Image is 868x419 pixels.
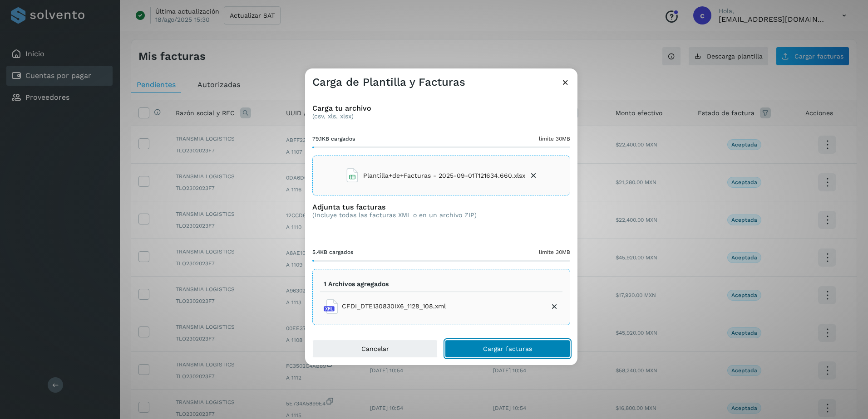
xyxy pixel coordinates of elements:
span: Cargar facturas [483,346,532,352]
button: Cancelar [312,340,438,358]
span: Cancelar [361,346,389,352]
h3: Adjunta tus facturas [312,203,477,211]
button: Cargar facturas [445,340,570,358]
span: 79.1KB cargados [312,135,355,143]
span: límite 30MB [539,248,570,256]
h3: Carga tu archivo [312,104,570,112]
h3: Carga de Plantilla y Facturas [312,76,465,89]
span: límite 30MB [539,135,570,143]
p: (csv, xls, xlsx) [312,112,570,120]
p: 1 Archivos agregados [324,280,389,288]
span: 5.4KB cargados [312,248,353,256]
p: (Incluye todas las facturas XML o en un archivo ZIP) [312,211,477,219]
span: CFDI_DTE130830IX6_1128_108.xml [342,302,446,311]
span: Plantilla+de+Facturas - 2025-09-01T121634.660.xlsx [363,171,525,180]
